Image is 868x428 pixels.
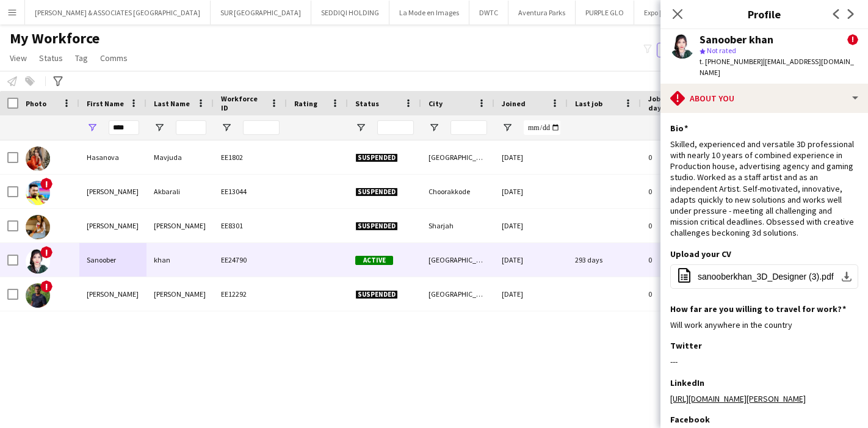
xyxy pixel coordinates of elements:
[377,120,414,135] input: Status Filter Input
[670,319,858,330] div: Will work anywhere in the country
[79,243,146,277] div: Sanoober
[657,43,718,57] button: Everyone5,801
[79,277,146,311] div: [PERSON_NAME]
[355,153,398,162] span: Suspended
[670,264,858,289] button: sanooberkhan_3D_Designer (3).pdf
[355,256,393,265] span: Active
[568,243,641,277] div: 293 days
[294,99,317,108] span: Rating
[450,120,487,135] input: City Filter Input
[641,209,720,242] div: 0
[421,243,494,277] div: [GEOGRAPHIC_DATA]
[221,94,265,112] span: Workforce ID
[146,140,214,174] div: Mavjuda
[214,243,287,277] div: EE24790
[670,123,688,134] h3: Bio
[494,243,568,277] div: [DATE]
[355,222,398,231] span: Suspended
[243,120,280,135] input: Workforce ID Filter Input
[176,120,206,135] input: Last Name Filter Input
[26,215,50,239] img: Sanobar Mansoor
[700,57,763,66] span: t. [PHONE_NUMBER]
[421,140,494,174] div: [GEOGRAPHIC_DATA]
[5,50,32,66] a: View
[70,50,93,66] a: Tag
[698,272,834,281] span: sanooberkhan_3D_Designer (3).pdf
[700,57,854,77] span: | [EMAIL_ADDRESS][DOMAIN_NAME]
[154,122,165,133] button: Open Filter Menu
[26,181,50,205] img: Mohamed Sanooj Akbarali
[95,50,132,66] a: Comms
[87,99,124,108] span: First Name
[634,1,737,24] button: Expo [GEOGRAPHIC_DATA]
[576,1,634,24] button: PURPLE GLO
[494,175,568,208] div: [DATE]
[670,340,702,351] h3: Twitter
[214,140,287,174] div: EE1802
[641,140,720,174] div: 0
[79,175,146,208] div: [PERSON_NAME]
[100,53,128,63] span: Comms
[700,34,773,45] div: Sanoober khan
[10,53,27,63] span: View
[670,356,858,367] div: ---
[847,34,858,45] span: !
[10,29,99,48] span: My Workforce
[146,209,214,242] div: [PERSON_NAME]
[670,139,858,239] div: Skilled, experienced and versatile 3D professional with nearly 10 years of combined experience in...
[641,175,720,208] div: 0
[34,50,68,66] a: Status
[25,1,211,24] button: [PERSON_NAME] & ASSOCIATES [GEOGRAPHIC_DATA]
[575,99,602,108] span: Last job
[355,290,398,299] span: Suspended
[221,122,232,133] button: Open Filter Menu
[670,248,731,259] h3: Upload your CV
[707,46,736,55] span: Not rated
[494,209,568,242] div: [DATE]
[660,84,868,113] div: About you
[429,122,439,133] button: Open Filter Menu
[389,1,469,24] button: La Mode en Images
[502,99,526,108] span: Joined
[40,246,52,258] span: !
[51,74,65,89] app-action-btn: Advanced filters
[146,175,214,208] div: Akbarali
[670,303,846,314] h3: How far are you willing to travel for work?
[508,1,576,24] button: Aventura Parks
[87,122,98,133] button: Open Filter Menu
[421,209,494,242] div: Sharjah
[214,209,287,242] div: EE8301
[311,1,389,24] button: SEDDIQI HOLDING
[26,249,50,274] img: Sanoober khan
[670,414,710,425] h3: Facebook
[502,122,513,133] button: Open Filter Menu
[146,277,214,311] div: [PERSON_NAME]
[26,99,46,108] span: Photo
[355,122,366,133] button: Open Filter Menu
[494,140,568,174] div: [DATE]
[355,99,379,108] span: Status
[211,1,311,24] button: SUR [GEOGRAPHIC_DATA]
[641,277,720,311] div: 0
[670,377,704,388] h3: LinkedIn
[154,99,190,108] span: Last Name
[26,147,50,171] img: Hasanova Mavjuda
[421,175,494,208] div: Choorakkode
[79,140,146,174] div: Hasanova
[421,277,494,311] div: [GEOGRAPHIC_DATA]
[494,277,568,311] div: [DATE]
[146,243,214,277] div: khan
[109,120,139,135] input: First Name Filter Input
[214,277,287,311] div: EE12292
[39,53,63,63] span: Status
[469,1,508,24] button: DWTC
[429,99,443,108] span: City
[355,187,398,197] span: Suspended
[648,94,698,112] span: Jobs (last 90 days)
[524,120,560,135] input: Joined Filter Input
[75,53,88,63] span: Tag
[26,283,50,308] img: sanoop sivadasan
[40,178,52,190] span: !
[641,243,720,277] div: 0
[660,6,868,22] h3: Profile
